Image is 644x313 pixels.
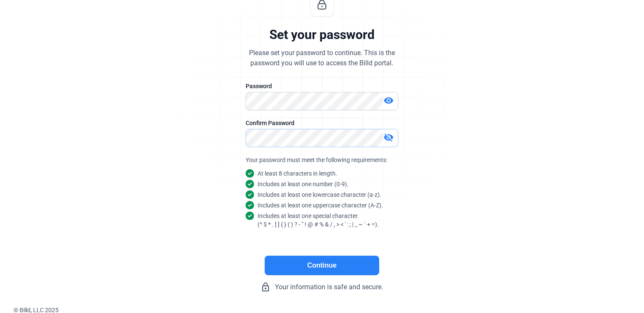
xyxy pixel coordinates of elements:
snap: Includes at least one special character. (^ $ * . [ ] { } ( ) ? - " ! @ # % & / , > < ' : ; | _ ~... [258,212,379,229]
snap: Includes at least one uppercase character (A-Z). [258,201,383,210]
snap: Includes at least one lowercase character (a-z). [258,190,381,199]
snap: At least 8 characters in length. [258,169,337,178]
button: Continue [265,256,379,275]
mat-icon: lock_outline [261,282,271,292]
div: Please set your password to continue. This is the password you will use to access the Billd portal. [249,48,395,68]
snap: Includes at least one number (0-9). [258,180,349,188]
mat-icon: visibility_off [384,132,394,143]
div: Password [246,82,398,90]
div: Your password must meet the following requirements: [246,156,398,164]
mat-icon: visibility [384,95,394,106]
div: Your information is safe and secure. [195,282,449,292]
div: Set your password [269,27,375,43]
div: Confirm Password [246,119,398,127]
